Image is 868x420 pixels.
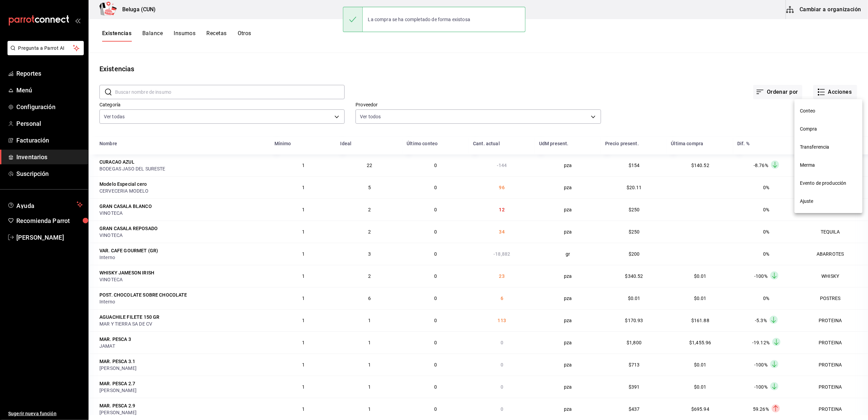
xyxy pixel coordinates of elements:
span: Conteo [800,107,857,115]
span: Compra [800,125,857,133]
span: Merma [800,162,857,169]
span: Evento de producción [800,180,857,187]
span: Ajuste [800,198,857,205]
span: Transferencia [800,144,857,151]
div: La compra se ha completado de forma existosa [363,12,476,27]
